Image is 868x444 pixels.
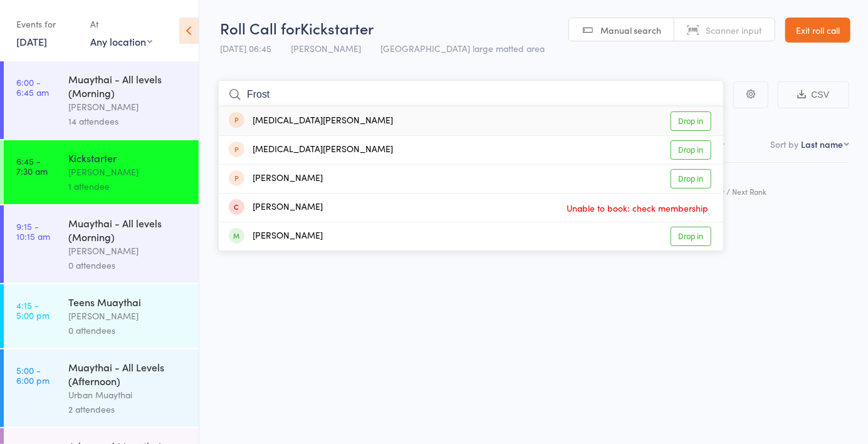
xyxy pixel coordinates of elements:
a: Drop in [671,140,711,160]
div: Style [693,168,849,202]
div: 0 attendees [68,323,188,338]
div: 0 attendees [68,258,188,272]
button: Other students in [GEOGRAPHIC_DATA]2084 [464,129,724,162]
span: Manual search [600,24,661,36]
span: Unable to book: check membership [563,199,711,217]
div: Muaythai - All Levels (Afternoon) [68,360,188,388]
time: 6:00 - 6:45 am [16,77,49,97]
span: Scanner input [706,24,762,36]
div: Current / Next Rank [698,187,844,195]
div: Teens Muaythai [68,295,188,309]
div: Kickstarter [68,151,188,165]
label: Sort by [770,138,798,150]
a: 4:15 -5:00 pmTeens Muaythai[PERSON_NAME]0 attendees [4,284,199,348]
input: Search by name [218,80,724,109]
span: [DATE] 06:45 [220,42,271,54]
span: [PERSON_NAME] [291,42,361,54]
a: Exit roll call [785,18,850,43]
div: 2084 [696,135,724,149]
div: Muaythai - All levels (Morning) [68,216,188,244]
div: [PERSON_NAME] [68,100,188,114]
a: [DATE] [16,34,47,48]
div: Last name [801,138,843,150]
div: [MEDICAL_DATA][PERSON_NAME] [229,143,393,157]
div: 2 attendees [68,402,188,416]
a: 9:15 -10:15 amMuaythai - All levels (Morning)[PERSON_NAME]0 attendees [4,205,199,283]
div: [PERSON_NAME] [68,165,188,179]
a: 6:00 -6:45 amMuaythai - All levels (Morning)[PERSON_NAME]14 attendees [4,61,199,139]
div: [PERSON_NAME] [229,229,323,244]
div: Events for [16,14,78,34]
time: 9:15 - 10:15 am [16,221,50,241]
a: Drop in [671,169,711,188]
span: Kickstarter [300,18,374,38]
div: Any location [90,34,152,48]
div: Muaythai - All levels (Morning) [68,72,188,100]
a: Drop in [671,111,711,131]
div: [PERSON_NAME] [68,309,188,323]
time: 5:00 - 6:00 pm [16,365,50,385]
div: [PERSON_NAME] [229,200,323,215]
div: Urban Muaythai [68,388,188,402]
time: 4:15 - 5:00 pm [16,300,50,320]
a: Drop in [671,227,711,246]
a: 5:00 -6:00 pmMuaythai - All Levels (Afternoon)Urban Muaythai2 attendees [4,349,199,427]
div: [PERSON_NAME] [68,244,188,258]
span: [GEOGRAPHIC_DATA] large matted area [380,42,545,54]
a: 6:45 -7:30 amKickstarter[PERSON_NAME]1 attendee [4,140,199,204]
div: 1 attendee [68,179,188,194]
span: Roll Call for [220,18,300,38]
time: 6:45 - 7:30 am [16,156,48,176]
div: [PERSON_NAME] [229,172,323,186]
div: [MEDICAL_DATA][PERSON_NAME] [229,114,393,128]
div: At [90,14,152,34]
button: CSV [778,81,849,108]
div: 14 attendees [68,114,188,128]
